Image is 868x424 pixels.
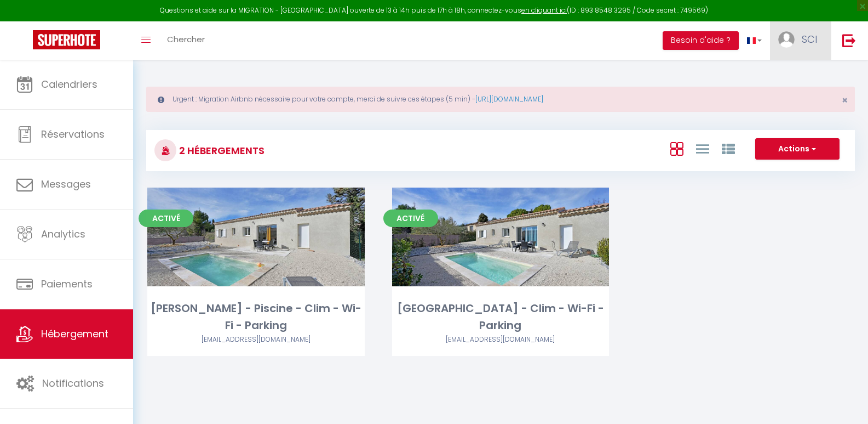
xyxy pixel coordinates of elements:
[159,21,213,60] a: Chercher
[670,139,683,157] a: Vue en Box
[41,327,108,341] span: Hébergement
[139,210,193,227] span: Activé
[755,138,840,160] button: Actions
[41,77,97,91] span: Calendriers
[42,376,104,390] span: Notifications
[722,139,735,157] a: Vue par Groupe
[41,127,105,141] span: Réservations
[392,335,610,345] div: Airbnb
[842,33,856,47] img: logout
[663,31,739,50] button: Besoin d'aide ?
[41,227,85,241] span: Analytics
[383,210,438,227] span: Activé
[41,277,93,291] span: Paiements
[223,226,289,248] a: Editer
[147,335,365,345] div: Airbnb
[392,300,610,335] div: [GEOGRAPHIC_DATA] - Clim - Wi-Fi - Parking
[521,5,567,15] a: en cliquant ici
[176,138,265,163] h3: 2 Hébergements
[475,94,543,104] a: [URL][DOMAIN_NAME]
[802,32,817,46] span: SCI
[147,300,365,335] div: [PERSON_NAME] - Piscine - Clim - Wi-Fi - Parking
[778,31,795,48] img: ...
[33,30,100,49] img: Super Booking
[842,95,848,105] button: Close
[41,177,91,191] span: Messages
[696,139,709,157] a: Vue en Liste
[167,33,205,45] span: Chercher
[146,87,855,112] div: Urgent : Migration Airbnb nécessaire pour votre compte, merci de suivre ces étapes (5 min) -
[770,21,831,60] a: ... SCI
[842,93,848,107] span: ×
[468,226,533,248] a: Editer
